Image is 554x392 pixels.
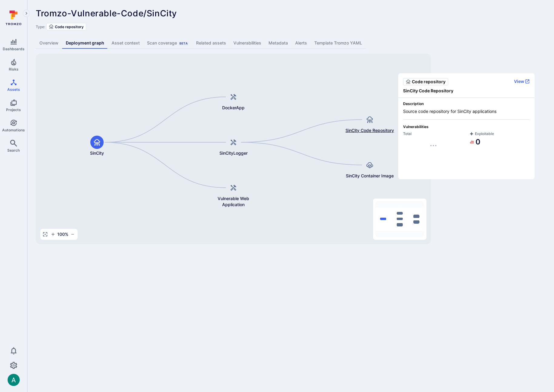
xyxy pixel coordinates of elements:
[7,87,20,92] span: Assets
[36,38,546,49] div: Asset tabs
[219,150,248,156] span: SinCityLogger
[265,38,292,49] a: Metadata
[292,38,311,49] a: Alerts
[8,374,20,386] img: ACg8ocLSa5mPYBaXNx3eFu_EmspyJX0laNWN7cXOFirfQ7srZveEpg=s96-c
[24,11,28,16] i: Expand navigation menu
[36,25,45,29] span: Type:
[346,173,394,179] span: SinCity Container Image
[3,47,25,51] span: Dashboards
[55,25,84,29] span: Code repository
[8,374,20,386] div: Arjan Dehar
[403,131,463,136] span: Total
[469,137,480,147] a: 0
[36,38,62,49] a: Overview
[209,196,258,208] span: Vulnerable Web Application
[108,38,143,49] a: Asset context
[192,38,230,49] a: Related assets
[2,128,25,132] span: Automations
[62,38,108,49] a: Deployment graph
[6,107,21,112] span: Projects
[230,38,265,49] a: Vulnerabilities
[430,145,436,146] img: Loading...
[403,124,530,129] span: Vulnerabilities
[23,10,30,17] button: Expand navigation menu
[403,88,530,94] span: SinCity Code Repository
[57,231,68,237] span: 100 %
[469,131,530,136] span: Exploitable
[222,105,245,111] span: DockerApp
[311,38,366,49] a: Template Tromzo YAML
[403,108,530,114] span: Source code repository for SinCity applications
[178,41,189,46] div: Beta
[412,79,446,85] span: Code repository
[36,8,177,18] span: Tromzo-Vulnerable-Code/SinCity
[7,148,20,153] span: Search
[90,150,104,156] span: SinCity
[514,79,530,84] button: View
[147,40,189,46] div: Scan coverage
[345,127,394,133] span: SinCity Code Repository
[403,101,530,106] span: Description
[9,67,18,71] span: Risks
